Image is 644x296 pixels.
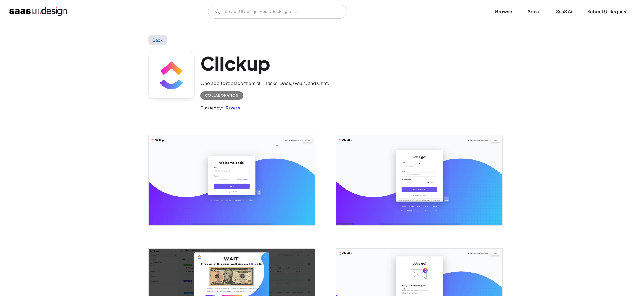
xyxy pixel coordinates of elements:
input: Search UI designs you're looking for... [208,5,347,19]
form: Email Form [208,5,347,19]
img: 60436226e717603c391a42bc_Clickup%20Login.jpg [149,135,315,225]
div: Collaboration [205,92,239,99]
img: 60436225eb50aa49d2530e90_Clickup%20Signup.jpg [336,135,502,225]
div: One app to replace them all - Tasks, Docs, Goals, and Chat. [200,80,329,87]
a: Back [148,35,167,45]
a: Browse [488,5,519,18]
a: SaaS Ai [549,5,579,18]
a: open lightbox [149,135,315,225]
h1: Clickup [200,52,329,74]
a: open lightbox [336,135,502,225]
a: Submit UI Request [580,5,635,18]
div: Curated by: [200,104,223,111]
a: home [9,7,67,16]
a: About [520,5,548,18]
a: Rakesh [223,104,240,111]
